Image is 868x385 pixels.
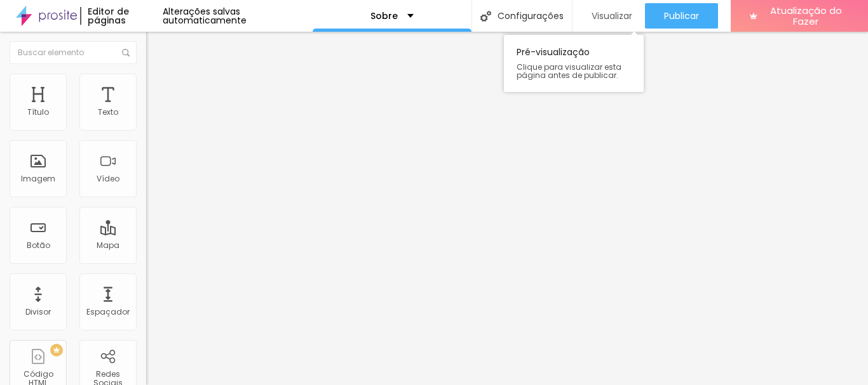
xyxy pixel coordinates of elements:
font: Publicar [664,10,699,22]
iframe: Editor [146,32,868,385]
font: Visualizar [592,10,632,22]
font: Sobre [370,10,398,22]
font: Divisor [25,306,51,317]
font: Alterações salvas automaticamente [163,5,247,27]
font: Texto [98,107,118,117]
font: Vídeo [97,173,119,184]
font: Mapa [97,240,119,251]
font: Botão [27,240,50,251]
font: Título [27,107,49,117]
font: Espaçador [86,306,130,317]
img: Ícone [122,49,130,56]
font: Editor de páginas [88,5,129,27]
font: Pré-visualização [517,46,590,58]
button: Visualizar [573,3,645,29]
button: Publicar [645,3,718,29]
font: Atualização do Fazer [770,4,842,28]
input: Buscar elemento [10,41,137,64]
img: Ícone [480,11,491,22]
font: Imagem [21,173,55,184]
font: Configurações [498,10,564,22]
font: Clique para visualizar esta página antes de publicar. [517,62,621,81]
